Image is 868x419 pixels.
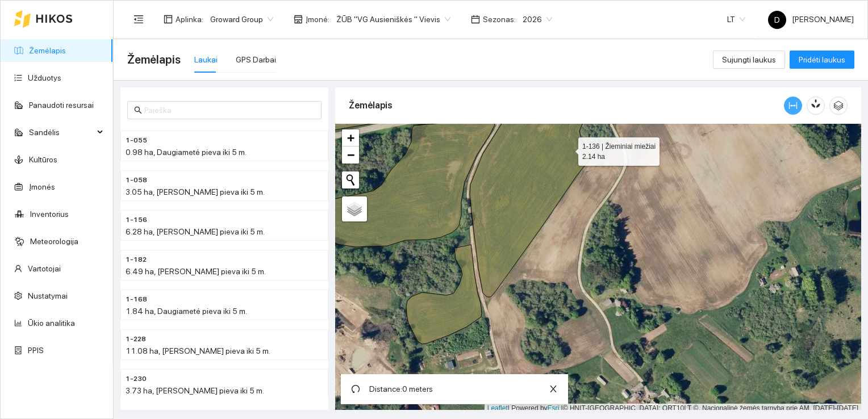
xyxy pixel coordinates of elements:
[29,121,94,144] span: Sandėlis
[126,334,146,345] span: 1-228
[342,171,359,188] button: Initiate a new search
[28,264,61,273] a: Vartotojai
[236,53,276,66] div: GPS Darbai
[176,13,203,26] span: Aplinka :
[126,148,247,157] span: 0.98 ha, Daugiametė pieva iki 5 m.
[29,182,55,191] a: Įmonės
[30,237,78,246] a: Meteorologija
[347,148,354,162] span: −
[347,131,354,145] span: +
[727,11,745,28] span: LT
[342,129,359,146] a: Zoom in
[126,187,265,196] span: 3.05 ha, [PERSON_NAME] pieva iki 5 m.
[336,11,450,28] span: ŽŪB "VG Ausieniškės " Vievis
[29,100,94,110] a: Panaudoti resursai
[774,11,780,29] span: D
[548,404,560,412] a: Esri
[126,307,247,316] span: 1.84 ha, Daugiametė pieva iki 5 m.
[126,374,147,384] span: 1-230
[545,384,562,393] span: close
[126,227,265,236] span: 6.28 ha, [PERSON_NAME] pieva iki 5 m.
[722,53,776,66] span: Sujungti laukus
[28,291,68,300] a: Nustatymai
[194,53,218,66] div: Laukai
[126,386,264,395] span: 3.73 ha, [PERSON_NAME] pieva iki 5 m.
[126,267,266,276] span: 6.49 ha, [PERSON_NAME] pieva iki 5 m.
[28,319,75,328] a: Ūkio analitika
[164,15,173,24] span: layout
[126,135,147,146] span: 1-055
[799,53,845,66] span: Pridėti laukus
[768,15,854,24] span: [PERSON_NAME]
[30,209,69,219] a: Inventorius
[790,51,854,69] button: Pridėti laukus
[126,294,147,305] span: 1-168
[342,196,367,221] a: Layers
[306,13,329,26] span: Įmonė :
[28,346,44,355] a: PPIS
[29,46,66,55] a: Žemėlapis
[347,384,364,393] span: undo
[126,254,147,265] span: 1-182
[144,104,315,116] input: Paieška
[294,15,303,24] span: shop
[483,13,516,26] span: Sezonas :
[126,175,147,186] span: 1-058
[471,15,480,24] span: calendar
[784,101,802,110] span: column-width
[126,346,270,355] span: 11.08 ha, [PERSON_NAME] pieva iki 5 m.
[127,51,181,69] span: Žemėlapis
[523,11,552,28] span: 2026
[349,89,784,121] div: Žemėlapis
[544,380,562,398] button: close
[133,14,144,24] span: menu-fold
[561,404,563,412] span: |
[134,106,142,114] span: search
[790,55,854,64] a: Pridėti laukus
[485,404,861,413] div: | Powered by © HNIT-[GEOGRAPHIC_DATA]; ORT10LT ©, Nacionalinė žemės tarnyba prie AM, [DATE]-[DATE]
[347,380,365,398] button: undo
[369,384,433,393] span: Distance: 0 meters
[29,155,57,164] a: Kultūros
[342,146,359,164] a: Zoom out
[126,215,147,225] span: 1-156
[210,11,273,28] span: Groward Group
[28,73,61,82] a: Užduotys
[127,8,150,31] button: menu-fold
[487,404,508,412] a: Leaflet
[784,97,802,115] button: column-width
[713,55,785,64] a: Sujungti laukus
[713,51,785,69] button: Sujungti laukus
